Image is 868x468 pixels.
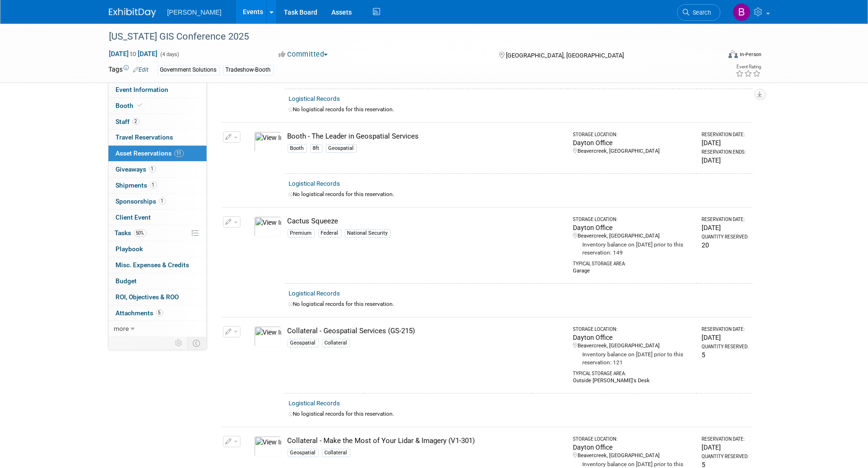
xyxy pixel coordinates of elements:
span: 1 [149,165,156,172]
span: [PERSON_NAME] [167,8,222,16]
div: Dayton Office [573,333,694,342]
div: [DATE] [702,138,748,148]
span: Attachments [116,309,163,317]
div: Event Rating [736,65,761,69]
td: Tags [109,65,149,75]
div: Government Solutions [157,65,220,75]
a: Sponsorships1 [108,194,207,209]
div: Storage Location: [573,131,694,138]
div: [DATE] [702,443,748,452]
a: Logistical Records [289,180,340,187]
div: Quantity Reserved: [702,453,748,460]
span: Misc. Expenses & Credits [116,261,190,269]
div: Outside [PERSON_NAME]'s Desk [573,377,694,385]
div: [US_STATE] GIS Conference 2025 [106,28,706,45]
div: No logistical records for this reservation. [289,106,749,114]
div: Beavercreek, [GEOGRAPHIC_DATA] [573,148,694,155]
div: Event Format [665,49,762,63]
button: Committed [275,49,331,59]
span: 2 [132,118,140,125]
div: No logistical records for this reservation. [289,190,749,198]
a: Asset Reservations11 [108,146,207,161]
td: Personalize Event Tab Strip [171,337,188,349]
span: Asset Reservations [116,149,184,157]
span: Giveaways [116,165,156,173]
span: Booth [116,102,145,109]
a: Travel Reservations [108,130,207,145]
div: Inventory balance on [DATE] prior to this reservation: 149 [573,240,694,257]
div: Premium [288,229,315,238]
div: Federal [318,229,341,238]
a: Search [677,4,720,21]
span: Client Event [116,213,151,221]
a: ROI, Objectives & ROO [108,289,207,305]
span: Budget [116,277,137,285]
img: View Images [254,436,281,457]
div: 20 [702,240,748,250]
img: View Images [254,216,281,237]
div: Cactus Squeeze [288,216,564,226]
div: Collateral [322,449,350,457]
div: [DATE] [702,223,748,232]
td: Toggle Event Tabs [187,337,207,349]
div: Dayton Office [573,223,694,232]
div: Reservation Date: [702,436,748,443]
div: Quantity Reserved: [702,234,748,240]
div: No logistical records for this reservation. [289,410,749,418]
img: ExhibitDay [109,8,156,17]
span: Tasks [115,229,147,237]
div: Geospatial [288,339,319,347]
span: Staff [116,118,140,125]
span: (4 days) [160,51,180,57]
div: Typical Storage Area: [573,257,694,267]
div: Garage [573,267,694,275]
div: Geospatial [288,449,319,457]
div: Collateral [322,339,350,347]
span: [DATE] [DATE] [109,49,158,58]
div: Tradeshow-Booth [223,65,274,75]
span: Playbook [116,245,143,253]
div: Beavercreek, [GEOGRAPHIC_DATA] [573,452,694,460]
div: Typical Storage Area: [573,367,694,377]
div: Reservation Date: [702,326,748,333]
div: Quantity Reserved: [702,344,748,350]
a: more [108,321,207,337]
div: Beavercreek, [GEOGRAPHIC_DATA] [573,232,694,240]
img: View Images [254,326,281,347]
div: Collateral - Make the Most of Your Lidar & Imagery (V1-301) [288,436,564,446]
a: Playbook [108,241,207,257]
div: Reservation Date: [702,131,748,138]
div: Storage Location: [573,326,694,333]
div: In-Person [739,51,761,58]
div: Booth [288,144,307,153]
img: Buse Onen [733,3,751,21]
span: Shipments [116,181,157,189]
div: Beavercreek, [GEOGRAPHIC_DATA] [573,342,694,350]
a: Staff2 [108,114,207,130]
a: Tasks50% [108,225,207,241]
span: Travel Reservations [116,133,174,141]
span: 50% [134,230,147,237]
span: Event Information [116,86,169,93]
i: Booth reservation complete [138,103,143,108]
span: more [114,325,129,332]
div: Collateral - Geospatial Services (GS-215) [288,326,564,336]
div: Geospatial [326,144,357,153]
div: Reservation Date: [702,216,748,223]
span: 11 [174,150,184,157]
div: National Security [345,229,391,238]
div: No logistical records for this reservation. [289,300,749,308]
span: [GEOGRAPHIC_DATA], [GEOGRAPHIC_DATA] [506,52,624,59]
a: Shipments1 [108,178,207,193]
span: 5 [156,309,163,316]
div: Dayton Office [573,443,694,452]
div: 8ft [310,144,322,153]
a: Client Event [108,210,207,225]
a: Booth [108,98,207,114]
div: Booth - The Leader in Geospatial Services [288,131,564,141]
a: Giveaways1 [108,162,207,177]
div: [DATE] [702,333,748,342]
span: ROI, Objectives & ROO [116,293,179,301]
a: Logistical Records [289,400,340,407]
a: Misc. Expenses & Credits [108,257,207,273]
